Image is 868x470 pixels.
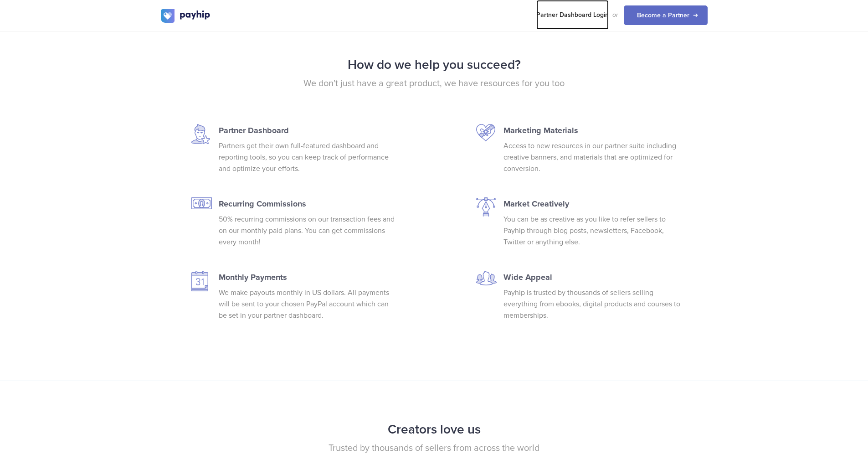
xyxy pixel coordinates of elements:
[219,214,396,248] p: 50% recurring commissions on our transaction fees and on our monthly paid plans. You can get comm...
[219,124,396,137] p: Partner Dashboard
[219,140,396,175] p: Partners get their own full-featured dashboard and reporting tools, so you can keep track of perf...
[503,124,681,137] p: Marketing Materials
[161,53,708,77] h2: How do we help you succeed?
[503,287,681,321] p: Payhip is trusted by thousands of sellers selling everything from ebooks, digital products and co...
[219,271,396,284] p: Monthly Payments
[161,77,708,90] p: We don't just have a great product, we have resources for you too
[219,287,396,321] p: We make payouts monthly in US dollars. All payments will be sent to your chosen PayPal account wh...
[191,124,210,144] img: embed-memberships-icon.svg
[161,442,708,455] p: Trusted by thousands of sellers from across the world
[476,124,495,141] img: free-trial-icon.svg
[219,197,396,210] p: Recurring Commissions
[476,271,497,285] img: affiliate-icon.svg
[161,418,708,442] h2: Creators love us
[191,197,212,209] img: pwyw-icon.svg
[503,271,681,284] p: Wide Appeal
[503,140,681,175] p: Access to new resources in our partner suite including creative banners, and materials that are o...
[476,197,496,217] img: design-icon.svg
[191,271,209,291] img: billing-intervals-icon.svg
[503,197,681,210] p: Market Creatively
[624,5,708,25] a: Become a Partner
[161,9,211,23] img: logo.svg
[503,214,681,248] p: You can be as creative as you like to refer sellers to Payhip through blog posts, newsletters, Fa...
